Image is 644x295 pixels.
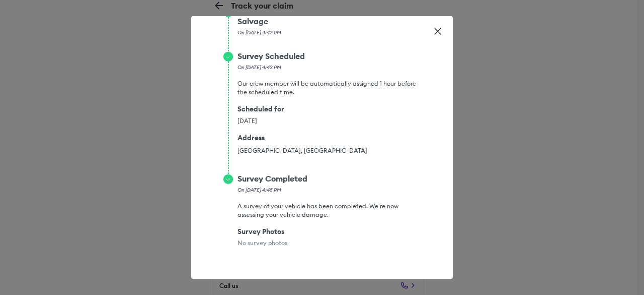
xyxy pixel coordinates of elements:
span: On [DATE] 4:43 PM [237,64,281,71]
h6: Scheduled for [237,104,284,113]
h6: Repair Reimbursement switched to Net of Salvage [237,7,421,26]
span: A survey of your vehicle has been completed. We're now assessing your vehicle damage. [237,202,421,219]
span: Our crew member will be automatically assigned 1 hour before the scheduled time. [237,79,421,96]
h6: Survey Scheduled [237,51,421,61]
span: On [DATE] 4:45 PM [237,187,281,193]
h6: Address [237,133,367,142]
h6: Survey Completed [237,174,421,184]
h6: Survey Photos [237,227,287,236]
span: [GEOGRAPHIC_DATA], [GEOGRAPHIC_DATA] [237,146,367,155]
span: [DATE] [237,116,257,125]
p: No survey photos [237,239,287,247]
span: On [DATE] 4:42 PM [237,29,281,36]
